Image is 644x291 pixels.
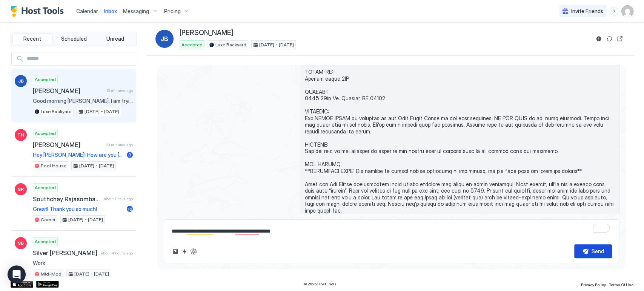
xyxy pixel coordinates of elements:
span: Accepted [35,184,56,191]
span: 28 minutes ago [106,142,133,147]
span: JB [18,78,24,84]
div: Open Intercom Messenger [8,265,26,283]
span: [PERSON_NAME] [33,141,103,149]
span: Luxe Backyard [215,41,246,48]
div: menu [609,7,618,16]
textarea: To enrich screen reader interactions, please activate Accessibility in Grammarly extension settings [171,224,612,238]
span: [PERSON_NAME] [180,29,233,37]
span: TH [17,132,24,138]
div: User profile [621,5,633,17]
span: Accepted [35,130,56,137]
span: Great! Thank you so much! [33,206,124,213]
span: Accepted [181,41,203,48]
input: Input Field [24,52,136,65]
span: Pool House [41,162,66,169]
span: Mid-Mod [41,271,61,277]
button: Reservation information [594,34,603,43]
span: Corner [41,216,55,223]
button: Send [574,244,612,258]
span: Good morning [PERSON_NAME]. I am trying to get in now, and struggling with the lock box. It alrea... [33,98,133,104]
button: ChatGPT Auto Reply [189,247,198,256]
span: Hey [PERSON_NAME]! How are you [DATE]? I hope you're doing well, we appreciate you for booking wi... [33,152,124,158]
span: Luxe Backyard [41,108,72,115]
button: Open reservation [615,34,624,43]
a: Calendar [76,7,98,15]
span: Scheduled [61,35,87,42]
a: Inbox [104,7,117,15]
span: JB [161,34,168,43]
span: Work [33,260,133,266]
a: Google Play Store [36,281,59,288]
a: App Store [11,281,33,288]
button: Scheduled [54,34,94,44]
span: Inbox [104,8,117,14]
span: Terms Of Use [609,282,633,287]
span: Privacy Policy [581,282,606,287]
a: Host Tools Logo [11,6,67,17]
span: Messaging [123,8,149,15]
button: Recent [12,34,52,44]
span: Calendar [76,8,98,14]
button: Unread [95,34,135,44]
button: Quick reply [180,247,189,256]
span: [PERSON_NAME] [33,87,103,95]
button: Upload image [171,247,180,256]
span: SB [18,240,24,247]
span: about 4 hours ago [101,251,133,256]
div: Send [592,247,604,255]
span: [DATE] - [DATE] [85,108,119,115]
span: Accepted [35,76,56,83]
span: 16 minutes ago [106,88,133,93]
span: [DATE] - [DATE] [259,41,294,48]
span: Accepted [35,238,56,245]
span: about 1 hour ago [104,196,133,201]
span: [DATE] - [DATE] [74,271,109,277]
span: SR [18,186,24,193]
button: Sync reservation [605,34,614,43]
span: Pricing [164,8,181,15]
span: Unread [106,35,124,42]
div: tab-group [11,32,137,46]
span: [DATE] - [DATE] [79,162,114,169]
span: Southchay Rajasombath [33,195,101,203]
span: Invite Friends [571,8,603,15]
span: © 2025 Host Tools [304,282,337,286]
a: Terms Of Use [609,280,633,288]
span: 3 [128,152,131,158]
span: Silver [PERSON_NAME] [33,249,98,257]
span: 16 [128,206,132,212]
span: [DATE] - [DATE] [68,216,103,223]
span: Recent [23,35,41,42]
a: Privacy Policy [581,280,606,288]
